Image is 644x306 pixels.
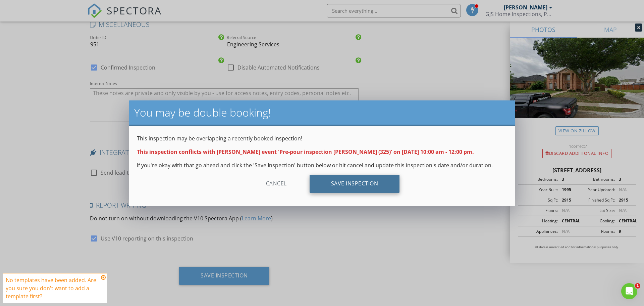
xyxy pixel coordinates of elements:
div: Cancel [245,175,308,193]
div: No templates have been added. Are you sure you don't want to add a template first? [6,276,99,300]
p: If you're okay with that go ahead and click the 'Save Inspection' button below or hit cancel and ... [137,161,507,169]
h2: You may be double booking! [134,106,510,119]
iframe: Intercom live chat [621,283,637,299]
div: Save Inspection [310,175,400,193]
p: This inspection may be overlapping a recently booked inspection! [137,134,507,142]
span: 1 [635,283,640,289]
strong: This inspection conflicts with [PERSON_NAME] event 'Pre-pour inspection [PERSON_NAME] (325)' on [... [137,148,474,156]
